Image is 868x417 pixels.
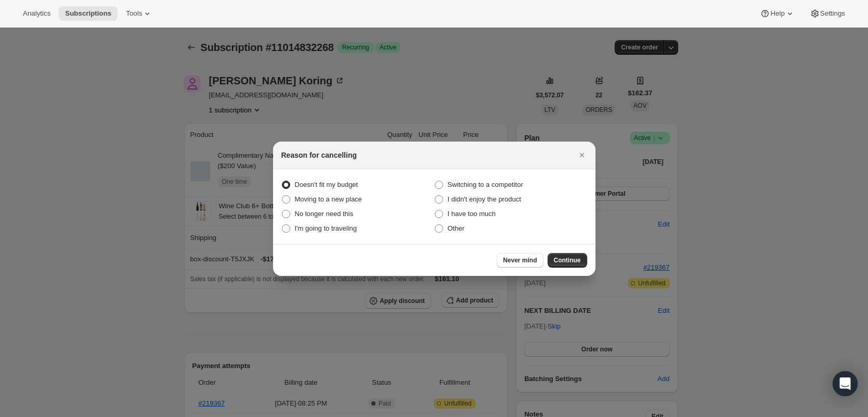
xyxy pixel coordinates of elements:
[820,9,845,18] span: Settings
[448,195,521,203] span: I didn't enjoy the product
[448,181,523,188] span: Switching to a competitor
[295,210,354,218] span: No longer need this
[503,256,537,264] span: Never mind
[295,195,362,203] span: Moving to a new place
[770,9,784,18] span: Help
[23,9,50,18] span: Analytics
[575,148,589,162] button: Close
[448,224,465,232] span: Other
[448,210,496,218] span: I have too much
[833,371,858,396] div: Open Intercom Messenger
[754,6,801,21] button: Help
[804,6,851,21] button: Settings
[497,253,543,268] button: Never mind
[65,9,111,18] span: Subscriptions
[295,224,357,232] span: I'm going to traveling
[126,9,142,18] span: Tools
[59,6,118,21] button: Subscriptions
[281,150,357,160] h2: Reason for cancelling
[554,256,581,264] span: Continue
[548,253,587,268] button: Continue
[120,6,159,21] button: Tools
[295,181,358,188] span: Doesn't fit my budget
[17,6,57,21] button: Analytics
